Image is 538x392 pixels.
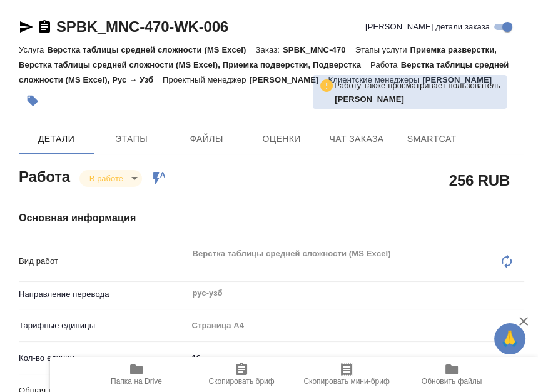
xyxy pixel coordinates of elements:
[370,60,401,69] p: Работа
[251,131,312,147] span: Оценки
[499,326,520,352] span: 🙏
[19,45,47,54] p: Услуга
[19,352,187,364] p: Кол-во единиц
[19,211,524,226] h4: Основная информация
[494,323,525,354] button: 🙏
[335,94,404,104] b: [PERSON_NAME]
[335,93,500,106] p: Сархатов Руслан
[189,357,294,392] button: Скопировать бриф
[19,319,187,332] p: Тарифные единицы
[26,131,86,147] span: Детали
[399,357,504,392] button: Обновить файлы
[250,75,328,84] p: [PERSON_NAME]
[334,79,500,92] p: Работу также просматривает пользователь
[187,349,524,367] input: ✎ Введи что-нибудь
[101,131,161,147] span: Этапы
[79,170,142,187] div: В работе
[327,131,387,147] span: Чат заказа
[208,377,274,386] span: Скопировать бриф
[19,288,187,301] p: Направление перевода
[256,45,283,54] p: Заказ:
[37,19,52,34] button: Скопировать ссылку
[187,315,524,336] div: Страница А4
[19,164,70,187] h2: Работа
[449,169,510,191] h2: 256 RUB
[84,357,189,392] button: Папка на Drive
[19,255,187,268] p: Вид работ
[294,357,399,392] button: Скопировать мини-бриф
[422,377,482,386] span: Обновить файлы
[176,131,236,147] span: Файлы
[303,377,389,386] span: Скопировать мини-бриф
[86,173,127,184] button: В работе
[355,45,410,54] p: Этапы услуги
[402,131,462,147] span: SmartCat
[47,45,255,54] p: Верстка таблицы средней сложности (MS Excel)
[283,45,355,54] p: SPBK_MNC-470
[56,18,228,35] a: SPBK_MNC-470-WK-006
[365,21,490,33] span: [PERSON_NAME] детали заказа
[19,19,34,34] button: Скопировать ссылку для ЯМессенджера
[163,75,249,84] p: Проектный менеджер
[111,377,162,386] span: Папка на Drive
[19,87,46,114] button: Добавить тэг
